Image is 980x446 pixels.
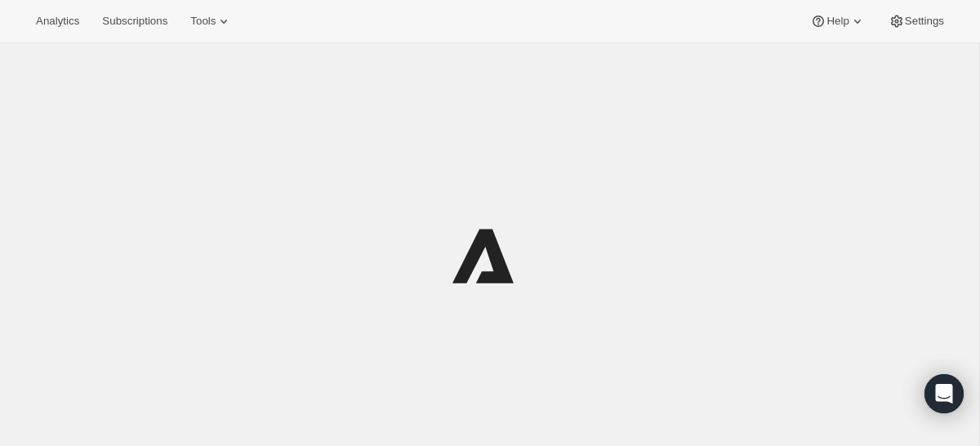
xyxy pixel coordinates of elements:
[800,10,875,33] button: Help
[180,10,242,33] button: Tools
[826,15,849,28] span: Help
[924,374,964,413] div: Open Intercom Messenger
[190,15,216,28] span: Tools
[905,15,944,28] span: Settings
[26,10,89,33] button: Analytics
[36,15,79,28] span: Analytics
[92,10,177,33] button: Subscriptions
[879,10,954,33] button: Settings
[102,15,167,28] span: Subscriptions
